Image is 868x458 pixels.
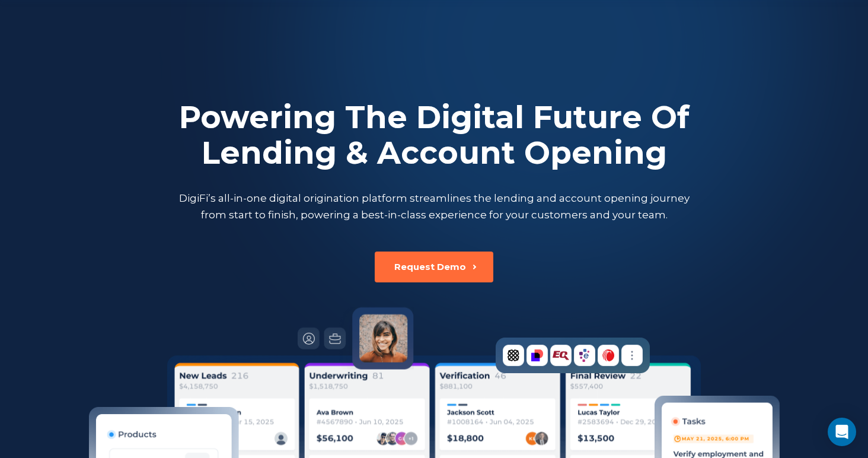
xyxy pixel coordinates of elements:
div: Request Demo [394,261,466,273]
button: Request Demo [375,252,493,282]
div: Open Intercom Messenger [828,418,856,446]
h2: Powering The Digital Future Of Lending & Account Opening [176,100,692,171]
p: DigiFi’s all-in-one digital origination platform streamlines the lending and account opening jour... [176,190,692,223]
